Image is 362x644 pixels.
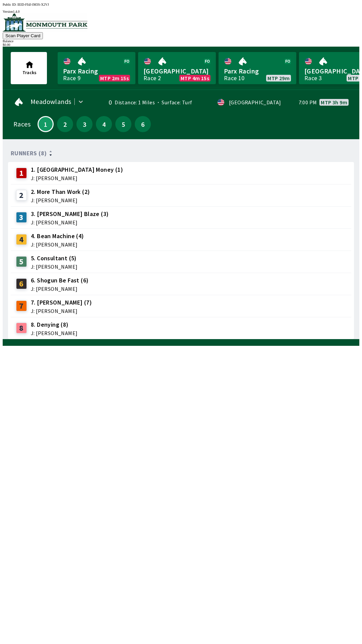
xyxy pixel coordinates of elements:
span: [GEOGRAPHIC_DATA] [143,67,210,75]
span: J: [PERSON_NAME] [31,175,123,181]
button: 1 [38,116,54,132]
button: 6 [135,116,151,132]
a: Parx RacingRace 9MTP 2m 15s [58,52,135,84]
span: Parx Racing [224,67,291,75]
span: MTP 4m 15s [181,75,209,81]
div: $ 0.00 [3,43,359,47]
div: Races [13,121,31,127]
span: J: [PERSON_NAME] [31,286,88,291]
button: 4 [96,116,112,132]
a: [GEOGRAPHIC_DATA]Race 2MTP 4m 15s [138,52,216,84]
span: 6. Shogun Be Fast (6) [31,276,88,285]
div: 5 [16,256,27,267]
span: 5. Consultant (5) [31,254,77,263]
span: J: [PERSON_NAME] [31,330,77,336]
button: Tracks [11,52,47,84]
div: 6 [16,278,27,289]
span: 1. [GEOGRAPHIC_DATA] Money (1) [31,165,123,174]
div: Race 9 [63,75,80,81]
span: 1 [40,122,51,126]
span: 3 [78,122,91,126]
div: 2 [16,190,27,201]
img: venue logo [3,13,87,32]
div: 3 [16,212,27,223]
button: 3 [76,116,93,132]
button: 2 [57,116,73,132]
span: Meadowlands [31,99,71,104]
span: 2. More Than Work (2) [31,187,90,196]
span: Runners (8) [11,151,47,156]
div: Runners (8) [11,150,351,157]
span: 3. [PERSON_NAME] Blaze (3) [31,210,109,218]
span: 4 [98,122,110,126]
span: Tracks [22,69,37,75]
span: 4. Bean Machine (4) [31,232,84,240]
span: Parx Racing [63,67,130,75]
div: Race 2 [143,75,161,81]
div: [GEOGRAPHIC_DATA] [229,100,281,105]
span: IEID-FI4J-IM3S-X2VJ [17,3,49,6]
span: MTP 2m 15s [100,75,129,81]
span: J: [PERSON_NAME] [31,220,109,225]
span: 7:00 PM [299,100,317,105]
span: Surface: Turf [155,99,192,106]
span: MTP 29m [267,75,290,81]
span: J: [PERSON_NAME] [31,198,90,203]
div: 4 [16,234,27,245]
span: Distance: 1 Miles [115,99,155,106]
div: Version 1.4.0 [3,10,359,13]
div: 1 [16,168,27,178]
span: 5 [117,122,130,126]
span: J: [PERSON_NAME] [31,242,84,247]
span: 2 [59,122,71,126]
div: 8 [16,323,27,333]
span: 6 [136,122,149,126]
span: J: [PERSON_NAME] [31,264,77,269]
span: MTP 3h 9m [321,100,347,105]
div: 0 [98,100,112,105]
span: 8. Denying (8) [31,320,77,329]
span: 7. [PERSON_NAME] (7) [31,298,92,307]
div: 7 [16,301,27,311]
div: Race 3 [304,75,322,81]
button: Scan Player Card [3,32,43,39]
div: Public ID: [3,3,359,6]
a: Parx RacingRace 10MTP 29m [219,52,296,84]
div: Balance [3,39,359,43]
button: 5 [115,116,131,132]
div: Race 10 [224,75,245,81]
span: J: [PERSON_NAME] [31,308,92,314]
